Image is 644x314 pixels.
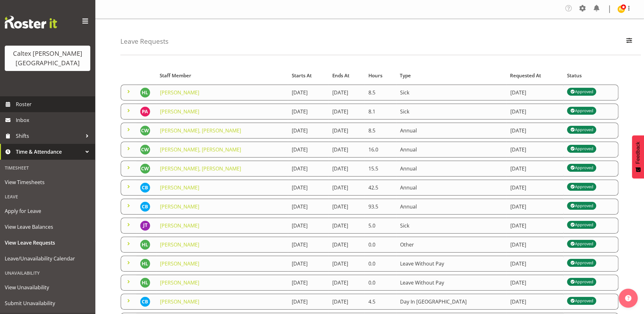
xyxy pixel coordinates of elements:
a: [PERSON_NAME] [160,298,199,305]
span: Time & Attendance [16,147,82,157]
td: Sick [396,104,507,119]
img: hayden-lewis10958.jpg [140,278,150,288]
td: [DATE] [288,275,328,291]
a: [PERSON_NAME] [160,260,199,267]
div: Approved [570,164,593,171]
td: 8.5 [365,123,396,138]
td: [DATE] [328,294,365,310]
div: Ends At [332,72,361,79]
td: [DATE] [328,85,365,100]
a: Leave/Unavailability Calendar [2,251,93,266]
td: 8.1 [365,104,396,119]
td: 5.0 [365,218,396,234]
div: Staff Member [160,72,284,79]
div: Approved [570,88,593,95]
span: Apply for Leave [5,206,90,216]
div: Approved [570,126,593,133]
a: [PERSON_NAME] [160,279,199,286]
a: View Leave Requests [2,235,93,251]
img: connor-wasley10956.jpg [140,163,150,174]
button: Filter Employees [622,35,636,48]
td: [DATE] [328,199,365,215]
a: View Unavailability [2,279,93,295]
span: View Unavailability [5,283,90,292]
td: Annual [396,180,507,195]
img: hayden-lewis10958.jpg [140,259,150,269]
a: [PERSON_NAME], [PERSON_NAME] [160,146,241,153]
a: Apply for Leave [2,203,93,219]
img: john-clywdd-tredrea11377.jpg [140,221,150,231]
div: Timesheet [2,161,93,174]
div: Hours [368,72,393,79]
td: [DATE] [507,237,564,253]
td: [DATE] [328,161,365,176]
div: Type [400,72,503,79]
td: Annual [396,123,507,138]
div: Approved [570,297,593,304]
div: Status [567,72,615,79]
img: help-xxl-2.png [625,295,631,301]
a: [PERSON_NAME], [PERSON_NAME] [160,165,241,172]
td: Leave Without Pay [396,256,507,272]
td: Annual [396,161,507,176]
td: [DATE] [328,275,365,291]
div: Approved [570,107,593,114]
img: hayden-lewis10958.jpg [140,87,150,98]
td: 42.5 [365,180,396,195]
a: [PERSON_NAME] [160,203,199,210]
td: [DATE] [288,294,328,310]
td: [DATE] [288,123,328,138]
button: Feedback - Show survey [632,135,644,178]
div: Approved [570,240,593,247]
td: Leave Without Pay [396,275,507,291]
td: [DATE] [507,85,564,100]
td: 93.5 [365,199,396,215]
span: View Timesheets [5,177,90,187]
td: Day In [GEOGRAPHIC_DATA] [396,294,507,310]
span: View Leave Requests [5,238,90,247]
h4: Leave Requests [120,38,169,45]
div: Approved [570,202,593,209]
a: Submit Unavailability [2,295,93,311]
span: Submit Unavailability [5,298,90,308]
td: Annual [396,142,507,157]
td: 16.0 [365,142,396,157]
span: Shifts [16,131,82,141]
td: [DATE] [507,256,564,272]
td: [DATE] [288,142,328,157]
td: [DATE] [288,237,328,253]
td: [DATE] [507,123,564,138]
td: [DATE] [328,142,365,157]
a: [PERSON_NAME] [160,241,199,248]
img: christopher-bullock10955.jpg [140,183,150,193]
td: [DATE] [288,218,328,234]
td: 8.5 [365,85,396,100]
td: [DATE] [328,256,365,272]
td: [DATE] [328,123,365,138]
td: 0.0 [365,256,396,272]
td: [DATE] [288,161,328,176]
div: Unavailability [2,266,93,279]
td: [DATE] [328,218,365,234]
td: Sick [396,85,507,100]
td: [DATE] [288,85,328,100]
a: [PERSON_NAME] [160,184,199,191]
img: reece-lewis10949.jpg [617,5,625,13]
div: Approved [570,145,593,152]
div: Leave [2,190,93,203]
td: [DATE] [507,104,564,119]
span: View Leave Balances [5,222,90,232]
span: Roster [16,99,92,109]
td: 15.5 [365,161,396,176]
td: [DATE] [328,180,365,195]
img: peter-atherton11592.jpg [140,106,150,117]
a: [PERSON_NAME] [160,222,199,229]
td: [DATE] [288,199,328,215]
td: [DATE] [507,161,564,176]
span: Leave/Unavailability Calendar [5,254,90,263]
div: Approved [570,259,593,266]
div: Approved [570,278,593,285]
span: Feedback [635,142,641,164]
a: [PERSON_NAME], [PERSON_NAME] [160,127,241,134]
img: hayden-lewis10958.jpg [140,240,150,250]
